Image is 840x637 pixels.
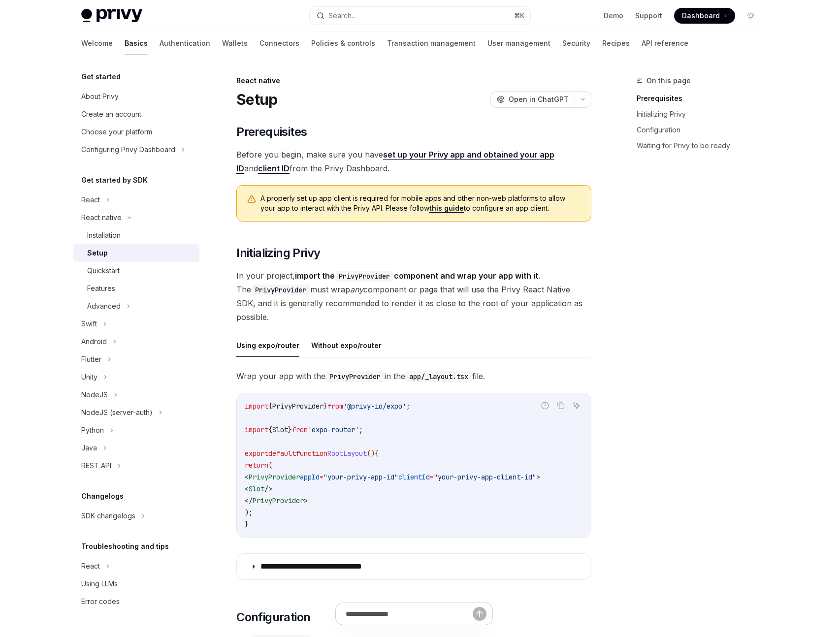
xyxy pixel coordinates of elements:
[311,334,382,357] button: Without expo/router
[81,560,100,572] div: React
[325,371,385,382] code: PrivyProvider
[310,7,530,25] button: Search...⌘K
[245,461,268,470] span: return
[81,91,119,102] div: About Privy
[81,407,153,418] div: NodeJS (server-auth)
[81,126,152,138] div: Choose your platform
[268,461,272,470] span: (
[328,10,356,22] div: Search...
[81,144,175,156] div: Configuring Privy Dashboard
[539,399,551,412] button: Report incorrect code
[327,449,367,458] span: RootLayout
[350,285,363,294] em: any
[434,473,536,481] span: "your-privy-app-client-id"
[245,449,268,458] span: export
[245,496,253,505] span: </
[81,510,135,522] div: SDK changelogs
[308,425,359,434] span: 'expo-router'
[405,371,472,382] code: app/_layout.tsx
[253,496,304,505] span: PrivyProvider
[236,269,591,324] span: In your project, . The must wrap component or page that will use the Privy React Native SDK, and ...
[398,473,430,481] span: clientId
[320,473,323,481] span: =
[327,402,343,411] span: from
[296,449,327,458] span: function
[268,402,272,411] span: {
[323,473,398,481] span: "your-privy-app-id"
[367,449,375,458] span: ()
[81,371,97,383] div: Unity
[642,32,688,55] a: API reference
[81,578,118,590] div: Using LLMs
[81,194,100,206] div: React
[604,11,623,21] a: Demo
[674,8,735,24] a: Dashboard
[249,484,264,493] span: Slot
[81,108,141,120] div: Create an account
[375,449,379,458] span: {
[81,541,169,552] h5: Troubleshooting and tips
[264,484,272,493] span: />
[81,389,108,401] div: NodeJS
[304,496,308,505] span: >
[247,194,257,204] svg: Warning
[81,490,124,502] h5: Changelogs
[323,402,327,411] span: }
[236,76,591,86] div: React native
[682,11,720,21] span: Dashboard
[81,71,121,83] h5: Get started
[429,204,464,213] a: this guide
[87,229,121,241] div: Installation
[81,318,97,330] div: Swift
[646,75,691,87] span: On this page
[81,353,101,365] div: Flutter
[562,32,590,55] a: Security
[81,596,120,607] div: Error codes
[87,247,108,259] div: Setup
[87,300,121,312] div: Advanced
[359,425,363,434] span: ;
[490,91,575,108] button: Open in ChatGPT
[258,163,290,174] a: client ID
[536,473,540,481] span: >
[487,32,550,55] a: User management
[236,369,591,383] span: Wrap your app with the in the file.
[406,402,410,411] span: ;
[251,285,310,295] code: PrivyProvider
[81,442,97,454] div: Java
[288,425,292,434] span: }
[87,283,115,294] div: Features
[81,174,148,186] h5: Get started by SDK
[245,520,249,529] span: }
[637,138,767,154] a: Waiting for Privy to be ready
[430,473,434,481] span: =
[272,425,288,434] span: Slot
[73,262,199,280] a: Quickstart
[637,106,767,122] a: Initializing Privy
[81,9,142,23] img: light logo
[570,399,583,412] button: Ask AI
[635,11,662,21] a: Support
[743,8,759,24] button: Toggle dark mode
[249,473,300,481] span: PrivyProvider
[125,32,148,55] a: Basics
[81,424,104,436] div: Python
[509,95,569,104] span: Open in ChatGPT
[73,226,199,244] a: Installation
[236,245,320,261] span: Initializing Privy
[81,460,111,472] div: REST API
[387,32,476,55] a: Transaction management
[268,449,296,458] span: default
[236,334,299,357] button: Using expo/router
[236,91,277,108] h1: Setup
[637,122,767,138] a: Configuration
[73,280,199,297] a: Features
[87,265,120,277] div: Quickstart
[73,123,199,141] a: Choose your platform
[160,32,210,55] a: Authentication
[260,193,581,213] span: A properly set up app client is required for mobile apps and other non-web platforms to allow you...
[259,32,299,55] a: Connectors
[335,271,394,282] code: PrivyProvider
[245,425,268,434] span: import
[245,484,249,493] span: <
